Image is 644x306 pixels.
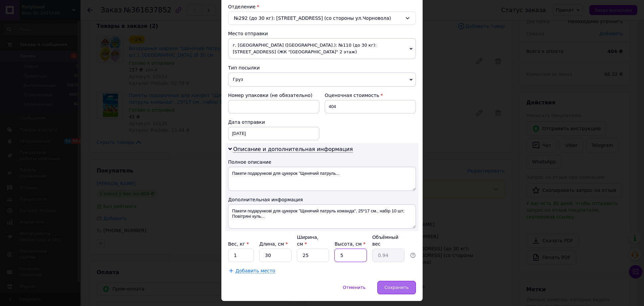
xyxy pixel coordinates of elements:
[228,204,416,228] textarea: Пакети подарункові для цукерок "Щенячий патруль команда", 25*17 см., набір 10 шт; Повітряні куль...
[343,285,366,290] span: Отменить
[228,31,268,36] span: Место отправки
[233,146,353,153] span: Описание и дополнительная информация
[228,196,416,203] div: Дополнительная информация
[228,65,260,70] span: Тип посылки
[228,159,416,165] div: Полное описание
[228,72,416,87] span: Груз
[228,11,416,25] div: №292 (до 30 кг): [STREET_ADDRESS] (со стороны ул.Чорновола)
[372,234,405,247] div: Объёмный вес
[384,285,409,290] span: Сохранить
[228,3,416,10] div: Отделение
[325,92,416,99] div: Оценочная стоимость
[228,92,319,99] div: Номер упаковки (не обязательно)
[228,167,416,191] textarea: Пакети подарункові для цукерок "Щенячий патруль...
[297,235,318,247] label: Ширина, см
[334,241,365,247] label: Высота, см
[259,241,288,247] label: Длина, см
[235,268,275,274] span: Добавить место
[228,119,319,125] div: Дата отправки
[228,241,249,247] label: Вес, кг
[228,38,416,59] span: г. [GEOGRAPHIC_DATA] ([GEOGRAPHIC_DATA].): №110 (до 30 кг): [STREET_ADDRESS] (ЖК "[GEOGRAPHIC_DAT...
